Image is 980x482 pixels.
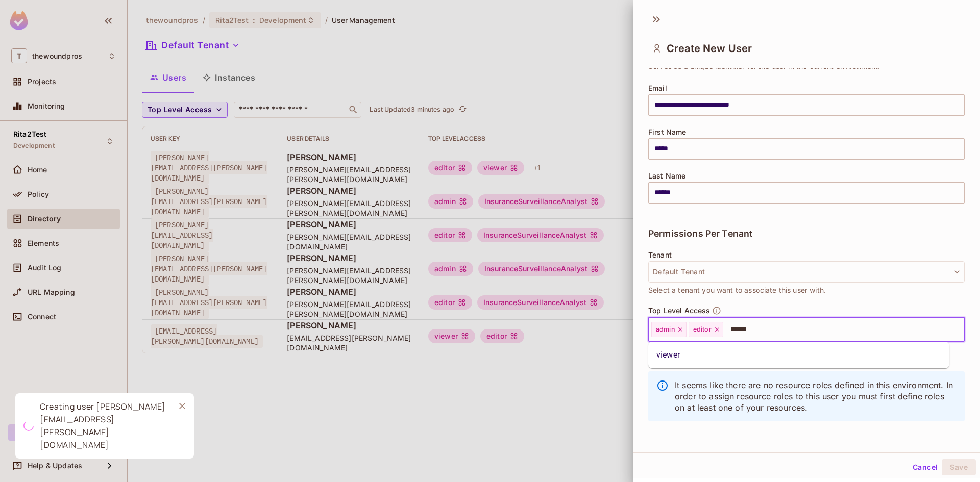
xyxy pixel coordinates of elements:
[648,172,685,180] span: Last Name
[648,128,687,136] span: First Name
[959,328,961,330] button: Close
[656,325,675,334] span: admin
[648,346,949,364] li: viewer
[942,459,976,475] button: Save
[693,325,712,334] span: editor
[648,251,672,259] span: Tenant
[648,307,710,315] span: Top Level Access
[675,379,957,413] p: It seems like there are no resource roles defined in this environment. In order to assign resourc...
[651,322,687,337] div: admin
[648,261,965,283] button: Default Tenant
[909,459,942,475] button: Cancel
[667,42,752,55] span: Create New User
[40,400,166,451] div: Creating user [PERSON_NAME][EMAIL_ADDRESS][PERSON_NAME][DOMAIN_NAME]
[689,322,723,337] div: editor
[648,84,667,92] span: Email
[648,285,826,296] span: Select a tenant you want to associate this user with.
[648,229,752,239] span: Permissions Per Tenant
[175,398,190,414] button: Close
